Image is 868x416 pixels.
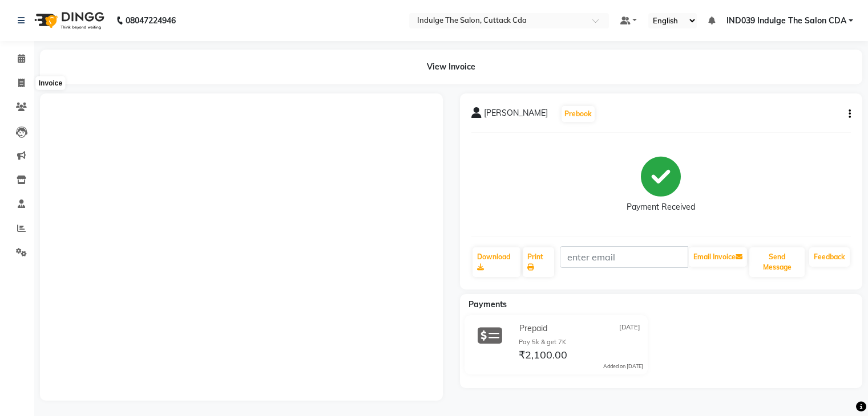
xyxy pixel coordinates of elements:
[40,50,862,84] div: View Invoice
[484,107,548,123] span: [PERSON_NAME]
[519,337,643,347] div: Pay 5k & get 7K
[469,299,507,309] span: Payments
[29,5,107,36] img: logo
[562,106,595,122] button: Prebook
[749,247,805,277] button: Send Message
[627,201,695,213] div: Payment Received
[726,15,846,27] span: IND039 Indulge The Salon CDA
[689,247,747,267] button: Email Invoice
[519,348,567,364] span: ₹2,100.00
[809,247,850,267] a: Feedback
[523,247,554,277] a: Print
[519,323,547,335] span: Prepaid
[473,247,521,277] a: Download
[560,246,688,268] input: enter email
[603,362,643,370] div: Added on [DATE]
[619,323,640,335] span: [DATE]
[126,5,176,36] b: 08047224946
[36,76,65,90] div: Invoice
